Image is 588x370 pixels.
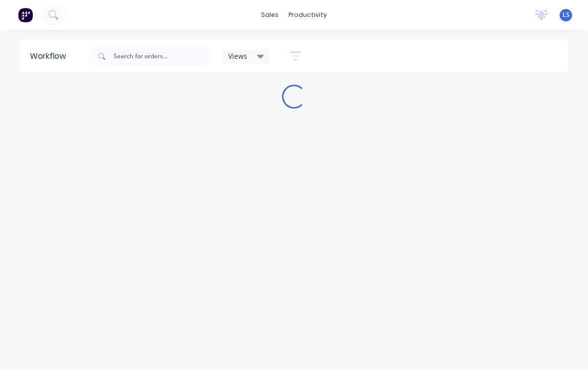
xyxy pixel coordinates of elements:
div: Workflow [30,50,71,62]
span: LS [563,10,570,19]
img: Factory [18,7,33,22]
div: productivity [284,7,332,22]
div: sales [256,7,284,22]
input: Search for orders... [114,46,212,66]
span: Views [228,51,247,61]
